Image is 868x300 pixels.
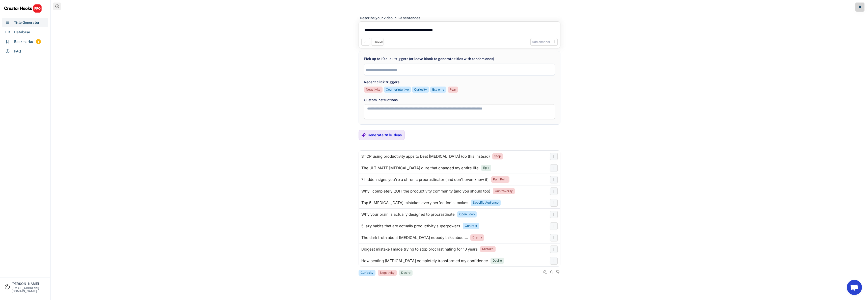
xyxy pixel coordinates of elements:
[847,280,862,295] a: Open chat
[361,224,460,228] div: 5 lazy habits that are actually productivity superpowers
[459,212,475,216] div: Open Loop
[473,201,499,205] div: Specific Audience
[482,247,494,251] div: Mistake
[495,189,513,193] div: Controversy
[386,88,409,92] div: Counterintuitive
[4,4,42,13] img: CHPRO%20Logo.svg
[493,259,502,263] div: Desire
[450,88,456,92] div: Fear
[12,287,46,293] div: [EMAIL_ADDRESS][DOMAIN_NAME]
[14,49,21,54] div: FAQ
[361,189,490,193] div: Why I completely QUIT the productivity community (and you should too)
[494,154,501,158] div: Stop
[361,271,373,275] div: Curiosity
[364,79,399,85] div: Recent click triggers
[414,88,427,92] div: Curiosity
[401,271,411,275] div: Desire
[493,177,507,182] div: Pain Point
[361,212,455,216] div: Why your brain is actually designed to procrastinate
[14,20,40,25] div: Title Generator
[465,224,477,228] div: Contrast
[372,40,383,44] div: TRIGGER
[361,166,479,170] div: The ULTIMATE [MEDICAL_DATA] cure that changed my entire life
[360,16,420,20] div: Describe your video in 1-3 sentences
[532,40,550,44] div: Add channel
[361,201,468,205] div: Top 5 [MEDICAL_DATA] mistakes every perfectionist makes
[12,282,46,285] div: [PERSON_NAME]
[361,236,468,240] div: The dark truth about [MEDICAL_DATA] nobody talks about...
[361,154,490,158] div: STOP using productivity apps to beat [MEDICAL_DATA] (do this instead)
[361,259,488,263] div: How beating [MEDICAL_DATA] completely transformed my confidence
[472,235,482,240] div: Drama
[14,39,33,44] div: Bookmarks
[432,88,444,92] div: Extreme
[361,247,478,251] div: Biggest mistake I made trying to stop procrastinating for 10 years
[368,133,402,137] div: Generate title ideas
[364,56,494,62] div: Pick up to 10 click triggers (or leave blank to generate titles with random ones)
[364,97,555,103] div: Custom instructions
[483,166,489,170] div: Epic
[36,40,41,44] div: 1
[380,271,395,275] div: Negativity
[361,178,489,182] div: 7 hidden signs you're a chronic procrastinator (and don't even know it)
[366,88,381,92] div: Negativity
[14,30,30,35] div: Database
